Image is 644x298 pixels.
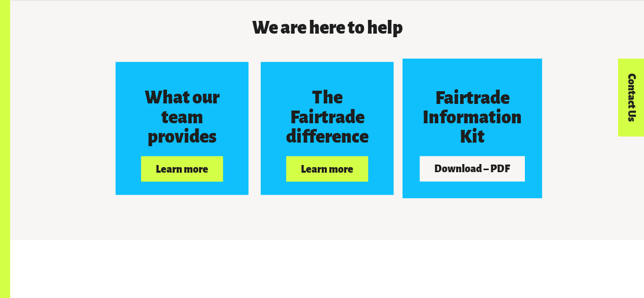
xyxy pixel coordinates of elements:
a: What our team provides Learn more [116,62,248,195]
a: The Fairtrade difference Learn more [261,62,394,195]
h3: Fairtrade Information Kit [423,89,522,147]
h3: The Fairtrade difference [277,88,377,146]
h3: What our team provides [132,88,232,146]
button: Learn more [286,156,368,182]
h3: We are here to help [92,18,563,38]
a: Fairtrade Information Kit Download – PDF [402,59,542,198]
button: Learn more [141,156,222,182]
button: Download – PDF [420,156,525,182]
